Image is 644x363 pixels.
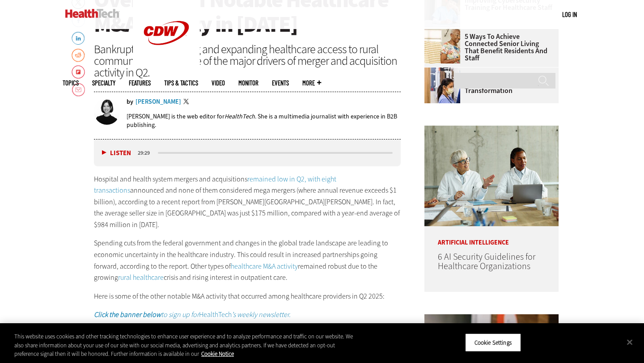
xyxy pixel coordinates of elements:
img: Doctors meeting in the office [424,126,559,226]
p: [PERSON_NAME] is the web editor for . She is a multimedia journalist with experience in B2B publi... [127,112,401,129]
span: Specialty [92,80,115,86]
span: by [127,99,133,105]
strong: Click the banner below [94,310,161,319]
img: Doctors reviewing tablet [424,68,460,103]
div: duration [136,149,157,157]
a: MonITor [238,80,258,86]
div: This website uses cookies and other tracking technologies to enhance user experience and to analy... [14,332,354,359]
p: Here is some of the other notable M&A activity that occurred among healthcare providers in Q2 2025: [94,291,401,302]
a: rural healthcare [118,273,164,282]
p: Artificial Intelligence [424,226,559,246]
a: Log in [562,10,577,18]
a: More information about your privacy [201,350,234,358]
a: Features [129,80,151,86]
a: Video [212,80,225,86]
div: media player [94,139,401,166]
a: The Importance of BCDR in Healthcare’s Digital Transformation [424,73,553,94]
span: More [302,80,321,86]
a: Doctors reviewing tablet [424,68,465,75]
span: Topics [63,80,79,86]
a: CDW [133,59,200,68]
p: Hospital and health system mergers and acquisitions announced and none of them considered mega me... [94,173,401,231]
a: Events [272,80,289,86]
a: 6 AI Security Guidelines for Healthcare Organizations [438,251,535,272]
p: Spending cuts from the federal government and changes in the global trade landscape are leading t... [94,237,401,283]
img: Jordan Scott [94,99,120,125]
button: Listen [102,150,131,156]
button: Close [620,332,640,352]
a: healthcare M&A activity [231,262,298,271]
a: Click the banner belowto sign up forHealthTech’s weekly newsletter. [94,310,291,319]
button: Cookie Settings [465,333,521,352]
div: User menu [562,10,577,19]
a: Twitter [183,99,191,106]
a: Tips & Tactics [164,80,198,86]
img: Home [65,9,119,18]
em: ’s weekly newsletter. [232,310,291,319]
em: HealthTech [225,112,255,121]
a: [PERSON_NAME] [136,99,181,105]
em: to sign up for [94,310,199,319]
